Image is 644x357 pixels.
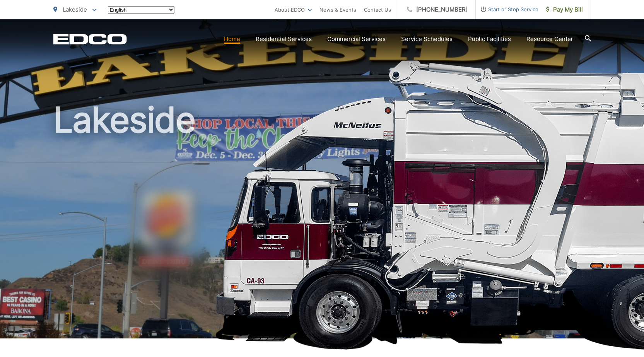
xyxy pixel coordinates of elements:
[63,6,87,13] span: Lakeside
[546,5,583,14] span: Pay My Bill
[53,101,591,345] h1: Lakeside
[319,5,356,14] a: News & Events
[401,34,453,44] a: Service Schedules
[468,34,511,44] a: Public Facilities
[275,5,312,14] a: About EDCO
[526,34,573,44] a: Resource Center
[224,34,240,44] a: Home
[108,6,174,14] select: Select a language
[327,34,386,44] a: Commercial Services
[256,34,312,44] a: Residential Services
[364,5,391,14] a: Contact Us
[53,34,127,44] a: EDCD logo. Return to the homepage.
